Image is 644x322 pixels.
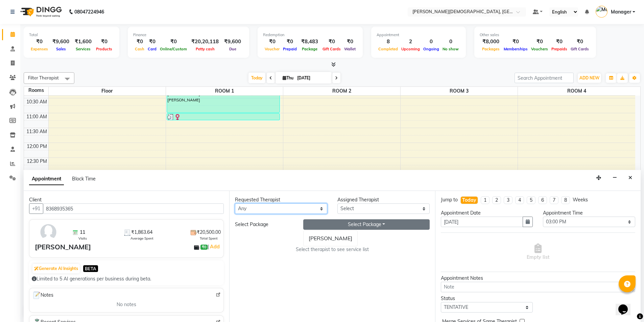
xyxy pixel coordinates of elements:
[32,275,221,282] div: Limited to 5 AI generations per business during beta.
[29,203,43,214] button: +91
[74,47,92,51] span: Services
[422,38,441,46] div: 0
[194,47,216,51] span: Petty cash
[197,229,221,236] span: ₹20,500.00
[337,196,430,203] div: Assigned Therapist
[230,221,298,228] div: Select Package
[502,47,529,51] span: Memberships
[208,243,221,251] span: |
[25,98,48,105] div: 10:30 AM
[441,47,460,51] span: No show
[72,38,94,46] div: ₹1,600
[281,38,299,46] div: ₹0
[29,173,64,185] span: Appointment
[377,38,400,46] div: 8
[342,47,357,51] span: Wallet
[263,32,357,38] div: Redemption
[263,47,281,51] span: Voucher
[550,196,558,204] li: 7
[39,222,58,242] img: avatar
[29,47,50,51] span: Expenses
[221,38,244,46] div: ₹9,600
[321,38,342,46] div: ₹0
[283,87,400,95] span: ROOM 2
[228,47,238,51] span: Due
[133,38,146,46] div: ₹0
[80,229,85,236] span: 11
[281,75,295,80] span: Thu
[596,6,607,18] img: Manager
[78,236,87,241] span: Visits
[50,38,72,46] div: ₹9,600
[235,196,327,203] div: Requested Therapist
[17,2,64,21] img: logo
[29,38,50,46] div: ₹0
[29,196,224,203] div: Client
[35,242,91,252] div: [PERSON_NAME]
[83,265,98,272] span: BETA
[133,32,244,38] div: Finance
[527,196,535,204] li: 5
[25,128,48,135] div: 11:30 AM
[303,219,430,230] button: Select Package
[573,196,588,203] div: Weeks
[504,196,512,204] li: 3
[299,38,321,46] div: ₹8,483
[569,47,591,51] span: Gift Cards
[54,47,68,51] span: Sales
[300,47,319,51] span: Package
[94,38,114,46] div: ₹0
[321,47,342,51] span: Gift Cards
[25,113,48,120] div: 11:00 AM
[29,32,114,38] div: Total
[32,291,53,300] span: Notes
[146,38,158,46] div: ₹0
[579,75,599,80] span: ADD NEW
[561,196,570,204] li: 8
[72,176,96,182] span: Block Time
[131,229,152,236] span: ₹1,863.64
[25,143,48,150] div: 12:00 PM
[43,203,224,214] input: Search by Name/Mobile/Email/Code
[515,196,524,204] li: 4
[578,73,601,83] button: ADD NEW
[538,196,547,204] li: 6
[480,38,502,46] div: ₹8,000
[49,87,166,95] span: Floor
[529,38,550,46] div: ₹0
[550,47,569,51] span: Prepaids
[24,87,48,94] div: Rooms
[94,47,114,51] span: Products
[441,196,458,203] div: Jump to
[625,173,635,183] button: Close
[342,38,357,46] div: ₹0
[377,32,460,38] div: Appointment
[167,114,280,120] div: [PERSON_NAME], TK03, 11:00 AM-11:15 AM, MATRA VASTI
[480,32,591,38] div: Other sales
[296,246,369,253] span: Select therapist to see service list
[529,47,550,51] span: Vouchers
[441,38,460,46] div: 0
[527,244,549,261] span: Empty list
[515,73,574,83] input: Search Appointment
[166,87,283,95] span: ROOM 1
[616,295,637,315] iframe: chat widget
[281,47,299,51] span: Prepaid
[295,73,329,83] input: 2025-09-04
[492,196,501,204] li: 2
[377,47,400,51] span: Completed
[167,84,280,113] div: [PERSON_NAME], TK03, 10:00 AM-11:00 AM, [PERSON_NAME]
[32,264,80,273] button: Generate AI Insights
[400,47,422,51] span: Upcoming
[441,275,635,282] div: Appointment Notes
[550,38,569,46] div: ₹0
[441,217,523,227] input: yyyy-mm-dd
[158,38,189,46] div: ₹0
[189,38,221,46] div: ₹20,20,118
[25,158,48,165] div: 12:30 PM
[209,243,221,251] a: Add
[441,295,533,302] div: Status
[400,38,422,46] div: 2
[133,47,146,51] span: Cash
[518,87,635,95] span: ROOM 4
